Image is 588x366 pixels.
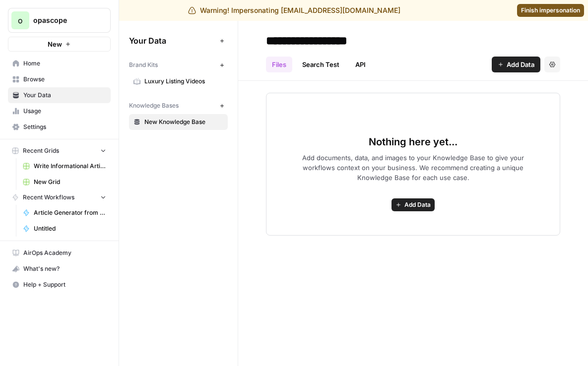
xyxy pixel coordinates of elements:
[369,135,457,149] span: Nothing here yet...
[23,280,106,289] span: Help + Support
[23,59,106,68] span: Home
[34,162,106,171] span: Write Informational Article
[8,103,111,119] a: Usage
[23,248,106,257] span: AirOps Academy
[8,261,110,276] div: What's new?
[404,200,431,209] span: Add Data
[8,261,111,277] button: What's new?
[266,57,292,72] a: Files
[8,56,111,71] a: Home
[48,39,62,49] span: New
[18,221,111,237] a: Untitled
[129,114,228,130] a: New Knowledge Base
[296,57,345,72] a: Search Test
[392,198,435,211] button: Add Data
[18,14,23,26] span: o
[18,174,111,190] a: New Grid
[8,87,111,103] a: Your Data
[8,71,111,87] a: Browse
[8,245,111,261] a: AirOps Academy
[8,8,111,33] button: Workspace: opascope
[23,75,106,84] span: Browse
[18,205,111,221] a: Article Generator from KW
[492,57,540,72] button: Add Data
[129,73,228,89] a: Luxury Listing Videos
[517,4,584,17] a: Finish impersonation
[8,143,111,158] button: Recent Grids
[507,60,534,69] span: Add Data
[34,224,106,233] span: Untitled
[349,57,372,72] a: API
[23,107,106,116] span: Usage
[144,118,223,126] span: New Knowledge Base
[33,15,93,25] span: opascope
[129,61,158,69] span: Brand Kits
[8,277,111,293] button: Help + Support
[8,119,111,135] a: Settings
[23,146,59,155] span: Recent Grids
[8,190,111,205] button: Recent Workflows
[34,208,106,217] span: Article Generator from KW
[129,101,179,110] span: Knowledge Bases
[34,178,106,186] span: New Grid
[286,153,540,183] span: Add documents, data, and images to your Knowledge Base to give your workflows context on your bus...
[23,193,74,202] span: Recent Workflows
[188,5,400,15] div: Warning! Impersonating [EMAIL_ADDRESS][DOMAIN_NAME]
[129,35,216,47] span: Your Data
[23,122,106,131] span: Settings
[8,37,111,52] button: New
[521,6,580,15] span: Finish impersonation
[144,77,223,86] span: Luxury Listing Videos
[23,91,106,100] span: Your Data
[18,158,111,174] a: Write Informational Article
